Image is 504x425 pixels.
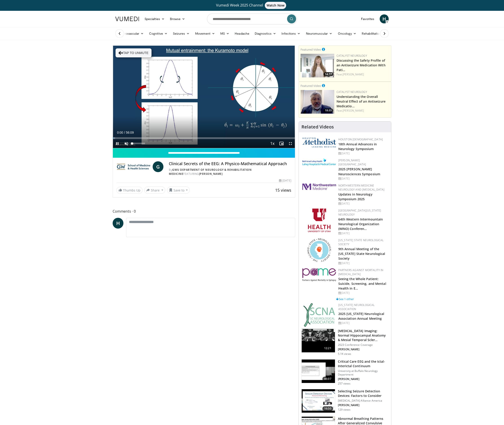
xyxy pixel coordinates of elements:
a: Partners Against Mortality in [MEDICAL_DATA] [338,268,384,276]
img: 01bfc13d-03a0-4cb7-bbaa-2eb0a1ecb046.png.150x105_q85_crop-smart_upscale.jpg [301,90,334,114]
a: Catalyst Neurology [337,54,367,58]
div: [DATE] [338,321,388,325]
a: Rehabilitation [359,29,384,38]
a: [PERSON_NAME] [343,109,364,112]
h4: Related Videos [301,124,334,130]
a: Vumedi Week 2025 ChannelWatch Now [116,2,388,9]
div: [DATE] [338,291,388,295]
div: By FEATURING [169,168,291,176]
p: 2023 Conference Coverage [338,343,388,347]
div: [DATE] [338,177,388,181]
div: Volume Level [132,143,145,144]
a: 9th Annual Meeting of the [US_STATE] State Neurological Society [338,247,385,261]
a: [PERSON_NAME] [199,172,223,176]
a: Browse [167,14,188,23]
span: Comments 0 [113,208,295,214]
a: H [380,14,389,23]
p: [PERSON_NAME] [338,348,388,351]
a: Catalyst Neurology [337,90,367,94]
video-js: Video Player [113,46,295,148]
img: GWU Department of Neurology & Rehabilitation Medicine [116,161,151,172]
div: [DATE] [338,202,388,206]
a: 18:35 [301,90,334,114]
button: Share [144,187,165,194]
a: Understanding the Overall Neutral Effect of an Antiseizure Medicatio… [337,94,386,108]
span: 15 views [275,187,291,193]
span: 56:09 [126,131,134,134]
button: Fullscreen [286,139,295,148]
h3: Selecting Seizure Detection Devices: Factors to Consider [338,389,388,398]
a: Specialties [142,14,167,23]
p: [PERSON_NAME] [338,403,388,407]
h4: Clinical Secrets of the EEG: A Physico-Mathematical Approach [169,161,291,166]
button: Tap to unmute [116,48,152,57]
div: [DATE] [338,151,388,155]
span: Watch Now [265,2,286,9]
a: 64th Western Intermountain Neurological Organization (WINO) Conferen… [338,217,383,231]
button: Save to [167,187,190,194]
img: 5e4488cc-e109-4a4e-9fd9-73bb9237ee91.png.150x105_q85_autocrop_double_scale_upscale_version-0.2.png [302,137,336,148]
img: 71a8b48c-8850-4916-bbdd-e2f3ccf11ef9.png.150x105_q85_autocrop_double_scale_upscale_version-0.2.png [307,238,331,262]
a: Houston [DEMOGRAPHIC_DATA] [338,137,383,141]
a: 12:21 [MEDICAL_DATA] Imaging: Normal Hippocampal Anatomy & Mesial Temporal Scler… 2023 Conference... [301,329,388,356]
span: / [124,131,125,134]
a: Headache [232,29,252,38]
a: Diagnostics [252,29,279,38]
a: Seizures [170,29,192,38]
a: Thumbs Up [116,187,143,194]
div: [DATE] [279,179,291,183]
button: Pause [113,139,122,148]
a: G [153,161,163,172]
div: [DATE] [338,231,388,235]
span: 14:17 [323,72,333,76]
span: 18:35 [323,108,333,112]
a: 16:50 Selecting Seizure Detection Devices: Factors to Consider [MEDICAL_DATA] Alliance America [P... [301,389,388,413]
a: 18th Annual Advances in Neurology Symposium [338,142,377,151]
p: [PERSON_NAME] [338,377,388,381]
a: GWU Department of Neurology & Rehabilitation Medicine [169,168,252,176]
a: 14:17 [301,54,334,77]
span: 12:21 [322,346,333,351]
span: 0:00 [117,131,123,134]
a: Oncology [335,29,359,38]
h3: [MEDICAL_DATA] Imaging: Normal Hippocampal Anatomy & Mesial Temporal Scler… [338,329,388,342]
a: 2025 [PERSON_NAME] Neurosciences Symposium [338,167,380,176]
a: Neuromuscular [303,29,335,38]
a: [US_STATE] State Neurological Society [338,238,384,246]
p: University at Buffalo Neurology Department [338,369,388,376]
a: [PERSON_NAME][GEOGRAPHIC_DATA] [338,158,366,166]
h3: Critical Care EEG and the Ictal-Interictal Continuum [338,359,388,368]
a: Updates in Neurology Symposium 2025 [338,192,372,201]
p: 257 views [338,382,350,385]
input: Search topics, interventions [207,13,297,24]
a: Favorites [358,14,377,23]
a: Infections [279,29,303,38]
a: [GEOGRAPHIC_DATA][US_STATE] Neurology [338,209,381,216]
span: 46:07 [322,377,333,381]
a: 46:07 Critical Care EEG and the Ictal-Interictal Continuum University at Buffalo Neurology Depart... [301,359,388,385]
a: Discussing the Safety Profile of an Antiseizure Medication With Pati… [337,58,386,72]
button: Playback Rate [268,139,277,148]
img: f6362829-b0a3-407d-a044-59546adfd345.png.150x105_q85_autocrop_double_scale_upscale_version-0.2.png [308,209,330,232]
small: Featured Video [301,47,321,52]
img: 61f69df2-2b99-440f-8b06-3635baa80772.150x105_q85_crop-smart_upscale.jpg [302,389,335,413]
div: [DATE] [338,261,388,265]
button: Unmute [122,139,131,148]
p: [MEDICAL_DATA] Alliance America [338,399,388,403]
img: 2a462fb6-9365-492a-ac79-3166a6f924d8.png.150x105_q85_autocrop_double_scale_upscale_version-0.2.jpg [302,184,336,190]
span: 16:50 [322,406,333,411]
a: See 1 other [336,297,354,301]
a: [PERSON_NAME] [343,72,364,76]
button: Enable picture-in-picture mode [277,139,286,148]
p: 129 views [338,408,350,412]
a: Seeing the Whole Patient: Suicide, Screening, and Mental Health in E… [338,277,386,290]
a: H [113,218,123,229]
p: 5.1K views [338,352,351,356]
a: 2025 [US_STATE] Neurological Association Annual Meeting [338,312,384,321]
img: VuMedi Logo [115,17,139,21]
div: Feat. [337,72,389,76]
small: Featured Video [301,84,321,88]
a: MS [218,29,232,38]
